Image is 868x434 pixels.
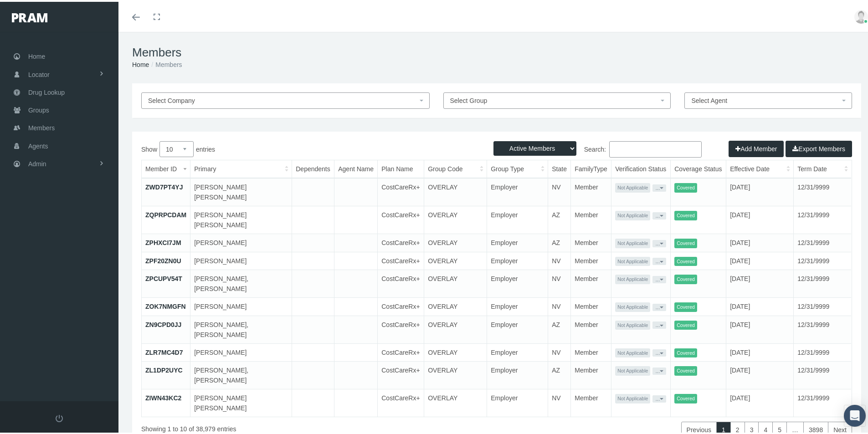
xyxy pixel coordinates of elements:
td: Employer [487,250,548,268]
a: ZL1DP2UYC [145,365,183,372]
td: OVERLAY [424,176,487,204]
span: Not Applicable [615,392,650,402]
span: Home [28,46,45,63]
button: ... [652,347,666,355]
td: Employer [487,232,548,250]
td: Employer [487,314,548,342]
a: ZLR7MC4D7 [145,347,183,354]
td: [PERSON_NAME], [PERSON_NAME] [190,268,292,296]
td: [PERSON_NAME] [PERSON_NAME] [190,388,292,415]
td: OVERLAY [424,268,487,296]
td: CostCareRx+ [378,204,424,232]
span: Not Applicable [615,255,650,265]
span: Covered [674,319,697,328]
span: Covered [674,181,697,191]
td: [DATE] [726,250,794,268]
td: AZ [548,314,571,342]
button: ... [652,238,666,245]
button: ... [652,183,666,190]
button: ... [652,302,666,309]
th: Effective Date: activate to sort column ascending [726,158,794,176]
label: Show entries [141,139,497,155]
th: Member ID: activate to sort column ascending [142,158,190,176]
td: Member [571,388,611,415]
td: [DATE] [726,388,794,415]
td: [PERSON_NAME] [PERSON_NAME] [190,176,292,204]
td: AZ [548,204,571,232]
td: Member [571,360,611,388]
td: Employer [487,360,548,388]
span: Covered [674,392,697,402]
td: CostCareRx+ [378,388,424,415]
button: ... [652,393,666,401]
td: OVERLAY [424,314,487,342]
td: Employer [487,342,548,360]
td: CostCareRx+ [378,176,424,204]
td: Member [571,204,611,232]
span: Groups [28,100,49,117]
a: ZPHXCI7JM [145,237,181,245]
a: ZIWN43KC2 [145,393,181,400]
td: Member [571,268,611,296]
th: Agent Name [334,158,378,176]
button: Add Member [729,139,784,155]
td: OVERLAY [424,342,487,360]
button: ... [652,274,666,281]
a: ZOK7NMGFN [145,301,186,308]
td: Employer [487,296,548,314]
td: Member [571,250,611,268]
span: Not Applicable [615,273,650,282]
th: Verification Status [611,158,671,176]
th: Group Code: activate to sort column ascending [424,158,487,176]
span: Not Applicable [615,364,650,374]
th: Coverage Status [671,158,726,176]
input: Search: [609,139,702,156]
td: NV [548,296,571,314]
td: [DATE] [726,268,794,296]
th: Plan Name [378,158,424,176]
th: State [548,158,571,176]
span: Select Group [450,95,488,102]
span: Covered [674,209,697,219]
a: ZN9CPD0JJ [145,319,181,327]
td: NV [548,250,571,268]
td: 12/31/9999 [794,268,852,296]
a: ZPF20ZN0U [145,255,181,263]
button: ... [652,320,666,327]
td: [PERSON_NAME] [190,250,292,268]
a: ZPCUPV54T [145,273,182,281]
td: NV [548,176,571,204]
td: [PERSON_NAME] [190,342,292,360]
td: OVERLAY [424,388,487,415]
th: Group Type: activate to sort column ascending [487,158,548,176]
td: CostCareRx+ [378,232,424,250]
td: CostCareRx+ [378,250,424,268]
span: Not Applicable [615,347,650,356]
button: Export Members [786,139,852,155]
td: 12/31/9999 [794,360,852,388]
a: ZQPRPCDAM [145,209,186,217]
td: [DATE] [726,296,794,314]
span: Not Applicable [615,301,650,310]
span: Covered [674,273,697,282]
td: AZ [548,360,571,388]
td: NV [548,342,571,360]
td: Employer [487,204,548,232]
button: ... [652,210,666,218]
img: PRAM_20_x_78.png [12,11,47,20]
td: Member [571,296,611,314]
span: Covered [674,347,697,356]
td: 12/31/9999 [794,176,852,204]
td: 12/31/9999 [794,232,852,250]
td: Member [571,342,611,360]
div: Open Intercom Messenger [844,403,866,425]
label: Search: [497,139,702,156]
td: OVERLAY [424,360,487,388]
td: [DATE] [726,204,794,232]
td: CostCareRx+ [378,314,424,342]
button: ... [652,256,666,263]
span: Covered [674,255,697,265]
td: [DATE] [726,342,794,360]
li: Members [149,58,182,68]
td: 12/31/9999 [794,204,852,232]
